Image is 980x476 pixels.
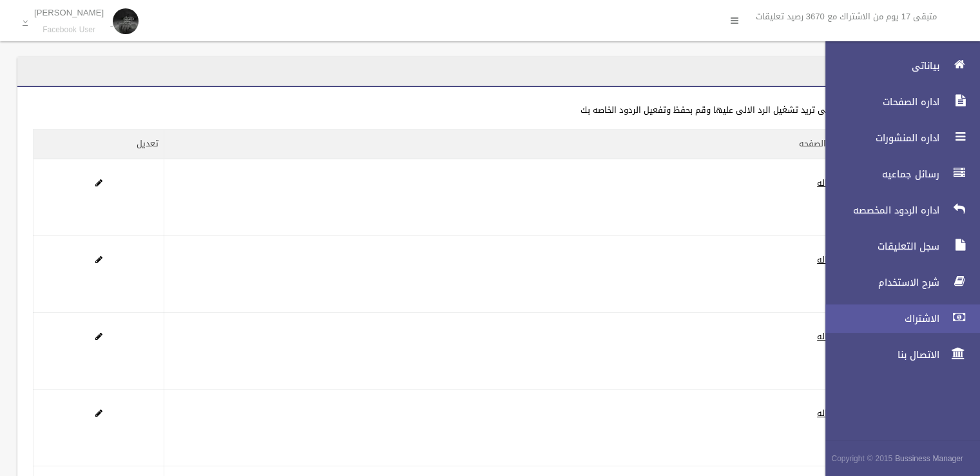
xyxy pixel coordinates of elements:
[817,252,838,268] a: فعاله
[164,130,850,159] th: حاله الصفحه
[33,103,906,118] div: اضغط على الصفحه التى تريد تشغيل الرد الالى عليها وقم بحفظ وتفعيل الردود الخاصه بك
[814,341,980,369] a: الاتصال بنا
[95,175,102,191] a: Edit
[814,95,943,108] span: اداره الصفحات
[814,88,980,116] a: اداره الصفحات
[95,405,102,421] a: Edit
[814,232,980,261] a: سجل التعليقات
[814,160,980,188] a: رسائل جماعيه
[34,130,164,159] th: تعديل
[814,240,943,253] span: سجل التعليقات
[814,59,943,72] span: بياناتى
[814,268,980,297] a: شرح الاستخدام
[814,52,980,80] a: بياناتى
[814,124,980,152] a: اداره المنشورات
[814,348,943,361] span: الاتصال بنا
[814,304,980,333] a: الاشتراك
[814,196,980,224] a: اداره الردود المخصصه
[831,451,892,466] span: Copyright © 2015
[95,328,102,344] a: Edit
[817,328,838,344] a: فعاله
[34,25,104,35] small: Facebook User
[814,132,943,144] span: اداره المنشورات
[895,451,963,466] strong: Bussiness Manager
[817,175,838,191] a: فعاله
[814,312,943,325] span: الاشتراك
[95,252,102,268] a: Edit
[34,8,104,17] p: [PERSON_NAME]
[814,276,943,289] span: شرح الاستخدام
[817,405,838,421] a: فعاله
[814,204,943,217] span: اداره الردود المخصصه
[814,168,943,181] span: رسائل جماعيه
